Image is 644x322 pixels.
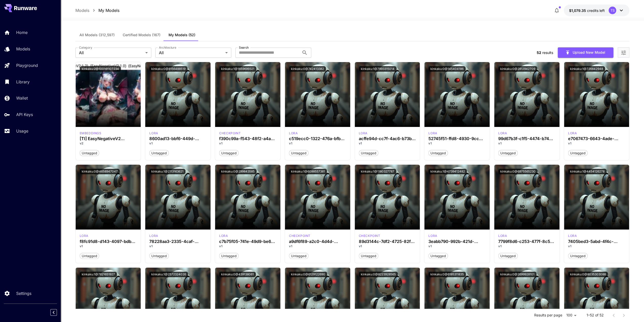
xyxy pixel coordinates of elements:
p: lora [568,131,577,136]
div: TS [609,7,616,14]
div: FLUX.1 D [80,234,88,238]
span: Untagged [568,151,587,156]
button: kinkaku:1@2113163621 [149,169,185,174]
span: My Models (52) [169,33,195,37]
h3: c7b75f05-741e-49d9-be69-48a58da7acab [219,239,276,244]
button: Untagged [498,253,518,259]
h3: a9df6f89-a2c0-4d4d-a883-0e389738a602 [289,239,346,244]
button: kinkaku:1@4454126278 [568,169,607,174]
div: f390c99a-f543-48f2-a4a0-0639c04d19e7 [219,136,276,141]
button: kinkaku:0@2699928101 [498,272,536,277]
p: checkpoint [359,234,380,238]
img: no-image-qHGxvh9x.jpeg [76,165,141,230]
span: Untagged [219,151,238,156]
button: Untagged [428,150,448,156]
label: Architecture [159,45,176,50]
div: Collapse sidebar [54,308,61,317]
button: kinkaku:1@2572324026 [149,272,188,277]
p: v1 [289,141,346,146]
div: SD 1.5 [359,234,380,238]
p: v1 [568,244,625,249]
button: Untagged [80,253,99,259]
img: no-image-qHGxvh9x.jpeg [424,62,490,127]
button: kinkaku:0@145404186 [428,66,466,72]
img: no-image-qHGxvh9x.jpeg [564,62,629,127]
p: v1 [219,141,276,146]
p: v1 [149,141,206,146]
button: Untagged [289,253,308,259]
h3: 52745f51-ffd8-4930-9cc5-7c29e1f7c78c [428,136,486,141]
button: kinkaku:0@742413382 [289,66,326,72]
span: 52 [537,50,541,55]
p: Home [16,29,28,35]
p: lora [428,234,437,238]
div: SD 1.5 [219,131,241,136]
p: v1 [568,141,625,146]
span: $1,079.35 [569,8,587,13]
span: credits left [587,8,605,13]
div: 100 [564,312,578,319]
button: kinkaku:0@8156488519 [149,66,188,72]
button: Untagged [428,253,448,259]
button: kinkaku:1@1180327787 [359,169,396,174]
div: FLUX.1 D [498,131,507,136]
img: no-image-qHGxvh9x.jpeg [355,165,420,230]
button: Untagged [568,150,588,156]
button: kinkaku:0@8223928565 [359,272,398,277]
a: My Models [98,7,119,13]
button: Open more filters [620,49,627,56]
h3: f8fc91d8-d143-4097-bdb6-924b95c8a9fd [80,239,137,244]
button: kinkaku:0@6129122690 [289,272,327,277]
p: checkpoint [289,234,310,238]
p: v1 [359,141,416,146]
p: Library [16,79,30,85]
button: kinkaku:1@4739412482 [428,169,467,174]
button: kinkaku:1@1659699321 [219,66,256,72]
span: Untagged [150,254,169,259]
span: Untagged [150,151,169,156]
p: v1 [428,141,486,146]
h3: [TI] EasyNegativeV2 [Textual Inversion Embedding] [80,136,137,141]
div: c519ecc0-1322-476a-bfb9-71901e6e22f9 [289,136,346,141]
div: SDXL 1.0 [568,131,577,136]
p: lora [498,131,507,136]
p: lora [219,234,228,238]
button: Untagged [219,253,239,259]
span: Untagged [219,254,238,259]
h3: e7067473-6643-4ade-babc-da778ac4fe31 [568,136,625,141]
div: 78228aa3-2335-4caf-b538-6c0c7daece78 [149,239,206,244]
div: 8600ad13-bbf6-449d-a0bd-a1b33ebf2e22 [149,136,206,141]
label: Search [239,45,249,50]
button: kinkaku:0@4658947047 [80,169,120,174]
p: lora [428,131,437,136]
button: kinkaku:0@299843585 [219,169,257,174]
p: Models [16,46,30,52]
p: Usage [16,128,28,134]
p: v1 [80,244,137,249]
h3: 3eabb790-992b-421d-8ddc-77872e2a4a0a [428,239,486,244]
button: Upload New Model [558,47,613,58]
h3: 7799f8d6-c253-477f-8c52-852be46bc694 [498,239,555,244]
button: Untagged [219,150,239,156]
p: Settings [16,290,31,296]
button: Untagged [359,253,378,259]
span: Untagged [289,254,308,259]
div: $1,079.35191 [569,8,605,13]
button: Untagged [80,150,99,156]
span: All [159,50,223,56]
p: v1 [289,244,346,249]
button: kinkaku:1@726842948 [568,66,605,72]
span: Untagged [359,254,378,259]
p: lora [80,234,88,238]
span: Certified Models (167) [123,33,160,37]
img: no-image-qHGxvh9x.jpeg [215,62,280,127]
p: v1 [498,244,555,249]
p: v1 [428,244,486,249]
a: Models [75,7,89,13]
